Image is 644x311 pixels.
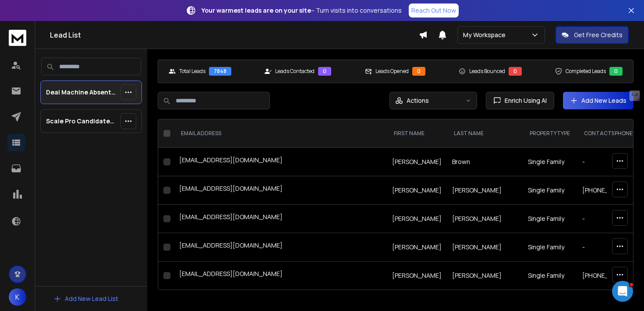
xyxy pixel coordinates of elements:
td: [PERSON_NAME] [447,176,523,205]
td: [PERSON_NAME] [447,205,523,233]
td: Single Family [523,148,577,176]
p: Total Leads [179,68,205,75]
div: [EMAIL_ADDRESS][DOMAIN_NAME] [179,269,382,282]
td: - [577,205,642,233]
td: [PHONE_NUMBER] [577,176,642,205]
td: Single Family [523,233,577,262]
button: Enrich Using AI [486,92,554,109]
th: LAST NAME [447,119,523,148]
th: contact5Phone1 [577,119,642,148]
td: [PERSON_NAME] [387,233,447,262]
td: [PHONE_NUMBER] [577,262,642,290]
td: [PERSON_NAME] [447,262,523,290]
td: [PERSON_NAME] [387,148,447,176]
a: Add New Leads [570,96,626,105]
td: [PERSON_NAME] [387,205,447,233]
span: Enrich Using AI [501,96,547,105]
td: Brown [447,148,523,176]
th: propertyType [523,119,577,148]
strong: Your warmest leads are on your site [202,6,311,14]
p: – Turn visits into conversations [202,6,402,15]
td: Single Family [523,205,577,233]
p: Scale Pro Candidates Not valid [46,117,117,126]
div: [EMAIL_ADDRESS][DOMAIN_NAME] [179,156,382,168]
th: FIRST NAME [387,119,447,148]
div: [EMAIL_ADDRESS][DOMAIN_NAME] [179,184,382,196]
p: Reach Out Now [411,6,456,15]
div: 0 [509,67,522,76]
button: Add New Leads [563,92,633,109]
div: 0 [318,67,331,76]
p: Leads Contacted [275,68,315,75]
button: Get Free Credits [556,26,629,44]
button: Add New Lead List [46,290,125,308]
p: Leads Opened [375,68,409,75]
td: [PERSON_NAME] [387,176,447,205]
td: Single Family [523,176,577,205]
p: Deal Machine Absentee Owners [46,88,117,97]
button: K [9,288,26,306]
img: logo [9,30,26,46]
td: [PERSON_NAME] [447,233,523,262]
div: 0 [412,67,425,76]
h1: Lead List [50,30,419,40]
div: 0 [609,67,623,76]
a: Reach Out Now [409,3,459,17]
iframe: Intercom live chat [612,281,633,302]
p: Get Free Credits [574,31,623,39]
div: [EMAIL_ADDRESS][DOMAIN_NAME] [179,241,382,253]
td: - [577,148,642,176]
td: [PERSON_NAME] [387,262,447,290]
p: Completed Leads [566,68,606,75]
td: - [577,233,642,262]
div: 7848 [209,67,231,76]
p: Actions [407,96,429,105]
p: My Workspace [463,31,509,39]
div: [EMAIL_ADDRESS][DOMAIN_NAME] [179,213,382,225]
p: Leads Bounced [469,68,505,75]
th: EMAIL ADDRESS [174,119,387,148]
td: Single Family [523,262,577,290]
